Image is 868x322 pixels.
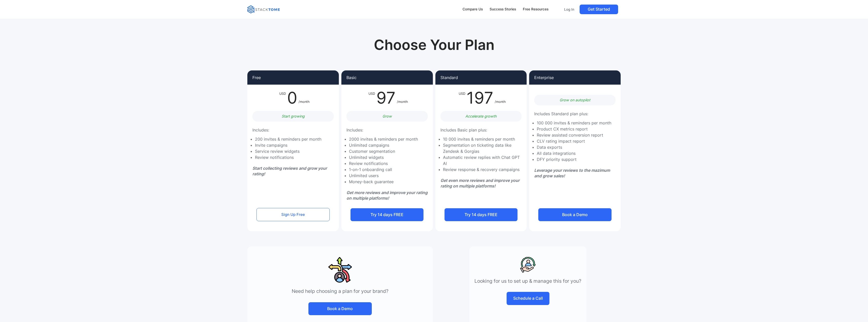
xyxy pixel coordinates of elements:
[255,136,321,142] li: 200 invites & reminders per month
[534,75,554,80] p: Enterprise
[538,208,611,221] a: Book a Demo
[443,142,524,154] li: Segmentation on ticketing data like Zendesk & Gorgias
[495,90,506,106] div: /month
[279,90,286,106] div: USD
[375,90,397,106] div: 97
[349,148,418,154] li: Customer segmentation
[255,142,321,148] li: Invite campaigns
[443,154,524,166] li: Automatic review replies with Chat GPT AI
[252,288,428,295] p: Need help choosing a plan for your brand?
[534,110,588,117] p: Includes Standard plan plus:
[561,5,578,14] a: Log In
[382,114,392,118] em: Grow
[487,4,518,15] a: Success Stories
[349,136,418,142] li: 2000 invites & reminders per month
[252,75,261,80] p: Free
[256,208,329,221] a: Sign Up Free
[490,7,516,12] div: Success Stories
[349,154,418,160] li: Unlimited widgets
[445,208,518,221] a: Try 14 days FREE
[564,7,574,12] p: Log In
[459,90,465,106] div: USD
[349,160,418,166] li: Review notifications
[534,168,610,178] em: Leverage your reviews to the mazimum and grow sales!
[346,75,357,80] p: Basic
[560,98,590,102] em: Grow on autopilot
[460,4,485,15] a: Compare Us
[523,7,548,12] div: Free Resources
[463,7,483,12] div: Compare Us
[440,178,520,188] em: Get even more reviews and improve your rating on multiple platforms!
[255,154,321,160] li: Review notifications
[465,114,497,118] em: Accelerate growth
[368,90,375,106] div: USD
[440,127,487,134] p: Includes Basic plan plus:
[465,90,495,106] div: 197
[252,166,327,176] em: Start collecting reviews and grow your rating!
[537,138,611,144] li: CLV rating impact report
[349,173,418,179] li: Unlimited users
[255,148,321,154] li: Service review widgets
[282,114,305,118] em: Start growing
[350,208,423,221] a: Try 14 days FREE
[537,156,611,162] li: DFY priority support
[474,278,581,285] p: Looking for us to set up & manage this for you?
[580,5,618,14] a: Get Started
[346,127,363,134] p: Includes:
[443,136,524,142] li: 10 000 invites & reminders per month
[349,142,418,148] li: Unlimited campaigns
[520,4,551,15] a: Free Resources
[349,179,418,185] li: Money-back guarantee
[252,127,269,134] p: Includes:
[537,120,611,126] li: 100 000 invites & reminders per month
[397,90,408,106] div: /month
[308,302,372,315] a: Book a Demo
[346,190,428,201] em: Get more reviews and improve your rating on multiple platforms!
[537,144,611,150] li: Data exports
[299,90,310,106] div: /month
[364,36,505,53] h1: Choose Your Plan
[443,166,524,173] li: Review response & recovery campaigns
[286,90,299,106] div: 0
[537,126,611,132] li: Product CX metrics report
[537,150,611,156] li: All data integrations
[440,75,458,80] p: Standard
[537,132,611,138] li: Review assisted conversion report
[349,166,418,173] li: 1-on-1 onboarding call
[507,292,549,305] a: Schedule a Call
